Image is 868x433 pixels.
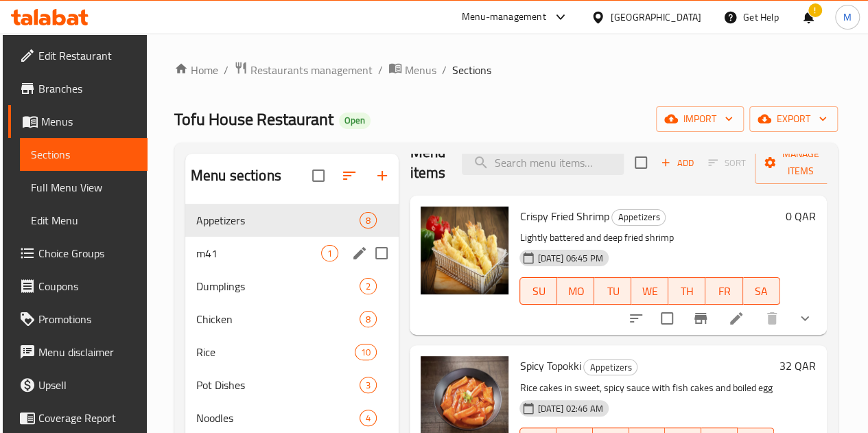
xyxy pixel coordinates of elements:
a: Menus [388,61,436,79]
div: items [355,344,377,360]
div: items [321,245,338,261]
span: 1 [322,247,338,260]
span: m41 [196,245,321,261]
div: items [360,410,377,426]
span: Add [659,155,696,171]
span: Select all sections [304,161,333,190]
a: Sections [20,138,148,171]
button: sort-choices [620,302,653,335]
div: Chicken [196,311,360,327]
span: Manage items [766,145,836,180]
span: 8 [360,313,376,326]
span: Coupons [38,278,137,294]
button: delete [755,302,788,335]
a: Home [174,62,218,78]
span: Edit Menu [31,212,137,229]
span: Branches [38,80,137,97]
img: Crispy Fried Shrimp [421,207,508,294]
span: Spicy Topokki [519,355,580,376]
span: Sections [31,146,137,163]
span: [DATE] 02:46 AM [532,402,608,415]
span: Upsell [38,377,137,393]
span: 3 [360,379,376,392]
span: Menu disclaimer [38,344,137,360]
li: / [442,62,447,78]
span: Appetizers [196,212,360,229]
span: M [843,10,852,25]
button: TH [668,277,705,305]
button: Branch-specific-item [684,302,717,335]
span: MO [563,281,589,301]
div: Menu-management [462,9,546,25]
a: Menus [8,105,148,138]
a: Edit Restaurant [8,39,148,72]
h2: Menu items [410,142,445,183]
li: / [224,62,228,78]
span: Full Menu View [31,179,137,196]
span: Select to update [653,304,681,333]
a: Choice Groups [8,237,148,270]
span: Appetizers [584,360,637,375]
div: Chicken8 [185,303,399,336]
div: items [360,377,377,393]
span: FR [711,281,737,301]
div: [GEOGRAPHIC_DATA] [611,10,701,25]
div: Pot Dishes3 [185,368,399,401]
span: Open [339,115,371,126]
span: Rice [196,344,355,360]
button: edit [349,243,370,264]
div: Appetizers [583,359,637,375]
div: items [360,278,377,294]
span: Appetizers [612,209,665,225]
p: Lightly battered and deep fried shrimp [519,229,779,246]
h2: Menu sections [191,165,281,186]
button: FR [705,277,742,305]
div: Dumplings [196,278,360,294]
span: Sort sections [333,159,366,192]
svg: Show Choices [797,310,813,327]
button: show more [788,302,821,335]
a: Edit menu item [728,310,744,327]
span: 10 [355,346,376,359]
button: export [749,106,838,132]
input: search [462,151,624,175]
button: MO [557,277,594,305]
span: Select section first [699,152,755,174]
a: Branches [8,72,148,105]
span: Pot Dishes [196,377,360,393]
div: Dumplings2 [185,270,399,303]
span: Choice Groups [38,245,137,261]
span: SU [526,281,552,301]
span: Restaurants management [250,62,373,78]
button: Add section [366,159,399,192]
a: Full Menu View [20,171,148,204]
div: m411edit [185,237,399,270]
div: Rice10 [185,336,399,368]
span: Select section [626,148,655,177]
nav: breadcrumb [174,61,838,79]
button: SU [519,277,557,305]
button: import [656,106,744,132]
span: TU [600,281,626,301]
a: Menu disclaimer [8,336,148,368]
a: Restaurants management [234,61,373,79]
a: Upsell [8,368,148,401]
button: TU [594,277,631,305]
a: Coupons [8,270,148,303]
span: 2 [360,280,376,293]
button: WE [631,277,668,305]
span: Crispy Fried Shrimp [519,206,609,226]
button: SA [743,277,780,305]
div: Appetizers [611,209,666,226]
a: Promotions [8,303,148,336]
span: [DATE] 06:45 PM [532,252,608,265]
div: items [360,212,377,229]
div: Open [339,113,371,129]
span: Noodles [196,410,360,426]
button: Manage items [755,141,847,184]
span: TH [674,281,700,301]
button: Add [655,152,699,174]
span: Tofu House Restaurant [174,104,333,134]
